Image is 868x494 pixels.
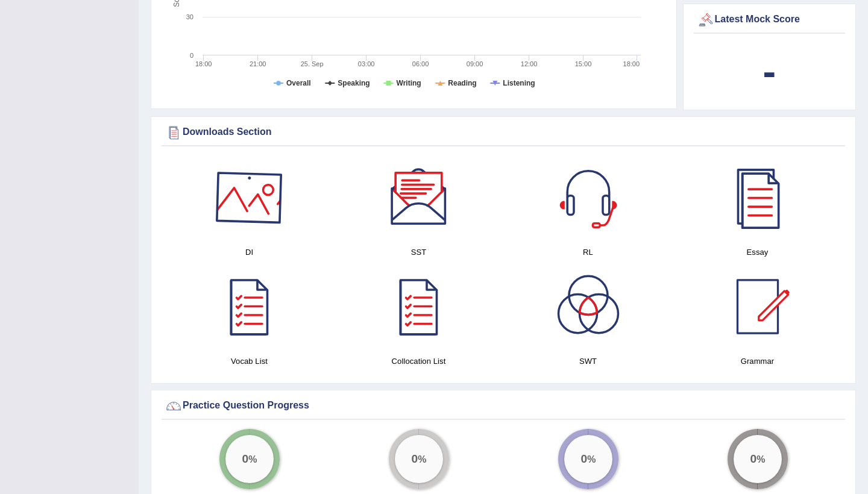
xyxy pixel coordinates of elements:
[679,355,836,367] h4: Grammar
[521,60,538,67] text: 12:00
[165,123,842,142] div: Downloads Section
[397,79,421,87] tspan: Writing
[171,355,328,367] h4: Vocab List
[564,435,612,483] div: %
[395,435,443,483] div: %
[286,79,311,87] tspan: Overall
[242,452,248,466] big: 0
[509,246,667,258] h4: RL
[338,79,370,87] tspan: Speaking
[763,49,776,93] b: -
[301,60,324,67] tspan: 25. Sep
[358,60,375,67] text: 03:00
[679,246,836,258] h4: Essay
[575,60,592,67] text: 15:00
[509,355,667,367] h4: SWT
[340,355,497,367] h4: Collocation List
[503,79,535,87] tspan: Listening
[697,11,843,29] div: Latest Mock Score
[411,452,418,466] big: 0
[186,13,193,20] text: 30
[467,60,483,67] text: 09:00
[250,60,266,67] text: 21:00
[225,435,274,483] div: %
[412,60,429,67] text: 06:00
[171,246,328,258] h4: DI
[190,52,193,59] text: 0
[734,435,782,483] div: %
[165,397,842,415] div: Practice Question Progress
[448,79,476,87] tspan: Reading
[195,60,212,67] text: 18:00
[623,60,640,67] text: 18:00
[340,246,497,258] h4: SST
[580,452,587,466] big: 0
[750,452,756,466] big: 0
